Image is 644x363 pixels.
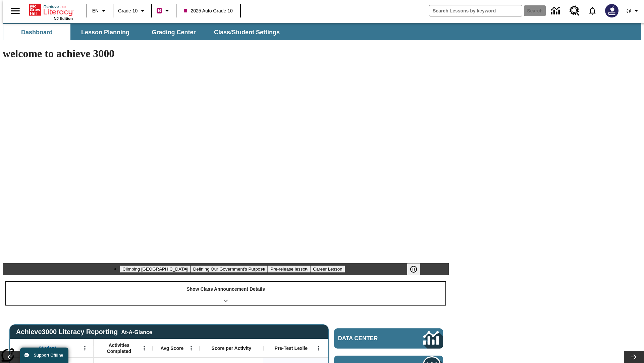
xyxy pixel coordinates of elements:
button: Profile/Settings [623,5,644,17]
div: Pause [407,263,427,275]
button: Dashboard [3,24,70,40]
button: Boost Class color is violet red. Change class color [154,5,174,17]
a: Notifications [584,2,601,19]
button: Slide 3 Pre-release lesson [268,266,310,273]
button: Grade: Grade 10, Select a grade [115,5,149,17]
button: Select a new avatar [601,2,623,19]
span: Support Offline [34,353,63,358]
span: Achieve3000 Literacy Reporting [16,328,152,336]
a: Data Center [334,328,443,349]
span: Avg Score [160,345,183,351]
div: Show Class Announcement Details [6,282,445,305]
a: Resource Center, Will open in new tab [566,2,584,20]
div: At-A-Glance [121,328,152,335]
button: Open Menu [139,343,149,353]
a: Home [29,3,73,16]
span: 2025 Auto Grade 10 [184,7,232,14]
button: Grading Center [140,24,207,40]
button: Slide 2 Defining Our Government's Purpose [191,266,268,273]
div: SubNavbar [3,24,286,40]
button: Lesson carousel, Next [624,351,644,363]
span: Grade 10 [118,7,138,14]
button: Open Menu [80,343,90,353]
span: EN [92,7,99,14]
button: Class/Student Settings [209,24,285,40]
span: Score per Activity [212,345,252,351]
button: Support Offline [20,348,68,363]
span: Student [39,345,56,351]
button: Lesson Planning [72,24,139,40]
img: Avatar [605,4,619,17]
a: Data Center [547,2,566,20]
button: Open Menu [314,343,324,353]
span: NJ Edition [54,16,73,21]
p: Show Class Announcement Details [186,286,265,293]
span: Data Center [338,335,401,342]
button: Pause [407,263,420,275]
input: search field [429,5,522,16]
span: B [158,6,161,15]
button: Slide 1 Climbing Mount Tai [120,266,190,273]
span: @ [626,7,631,14]
h1: welcome to achieve 3000 [3,47,449,60]
div: SubNavbar [3,23,641,40]
span: Pre-Test Lexile [275,345,308,351]
button: Language: EN, Select a language [89,5,111,17]
button: Open side menu [5,1,25,21]
button: Slide 4 Career Lesson [310,266,345,273]
div: Home [29,2,73,21]
button: Open Menu [186,343,196,353]
span: Activities Completed [97,342,141,354]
